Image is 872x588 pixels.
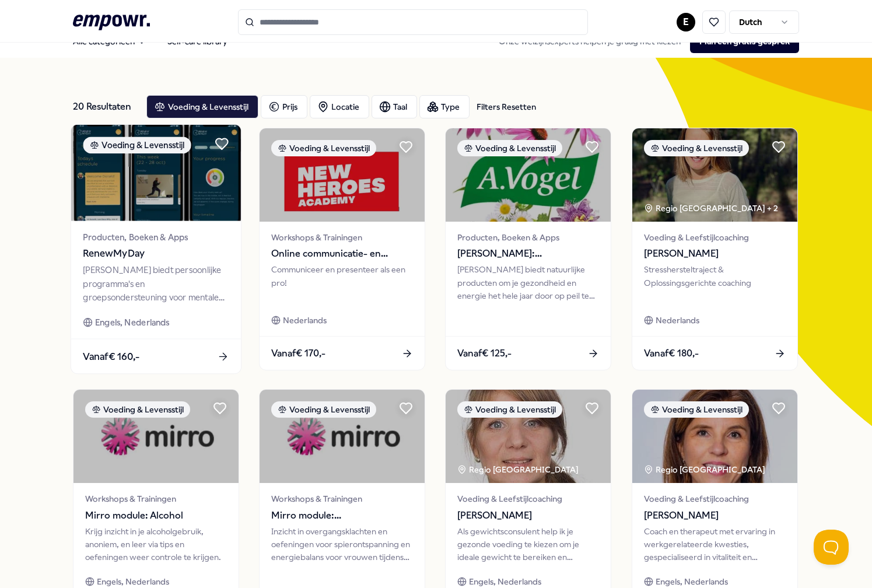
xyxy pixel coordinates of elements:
[271,246,413,261] span: Online communicatie- en presentatietrainingen – New Heroes Academy
[644,525,786,564] div: Coach en therapeut met ervaring in werkgerelateerde kwesties, gespecialiseerd in vitaliteit en vo...
[83,349,139,364] span: Vanaf € 160,-
[71,125,240,221] img: package image
[271,231,413,244] span: Workshops & Trainingen
[271,401,376,418] div: Voeding & Levensstijl
[644,140,749,156] div: Voeding & Levensstijl
[656,575,728,588] span: Engels, Nederlands
[446,390,611,483] img: package image
[83,230,229,244] span: Producten, Boeken & Apps
[261,95,307,118] button: Prijs
[85,492,227,505] span: Workshops & Trainingen
[477,100,536,113] div: Filters Resetten
[632,390,797,483] img: package image
[419,95,470,118] button: Type
[457,463,580,476] div: Regio [GEOGRAPHIC_DATA]
[238,9,588,35] input: Search for products, categories or subcategories
[271,263,413,302] div: Communiceer en presenteer als een pro!
[310,95,369,118] button: Locatie
[656,314,699,327] span: Nederlands
[457,492,599,505] span: Voeding & Leefstijlcoaching
[457,508,599,523] span: [PERSON_NAME]
[85,525,227,564] div: Krijg inzicht in je alcoholgebruik, anoniem, en leer via tips en oefeningen weer controle te krij...
[644,401,749,418] div: Voeding & Levensstijl
[457,263,599,302] div: [PERSON_NAME] biedt natuurlijke producten om je gezondheid en energie het hele jaar door op peil ...
[457,231,599,244] span: Producten, Boeken & Apps
[372,95,417,118] button: Taal
[73,390,239,483] img: package image
[85,508,227,523] span: Mirro module: Alcohol
[73,95,137,118] div: 20 Resultaten
[814,530,849,565] iframe: Help Scout Beacon - Open
[644,492,786,505] span: Voeding & Leefstijlcoaching
[83,264,229,304] div: [PERSON_NAME] biedt persoonlijke programma's en groepsondersteuning voor mentale veerkracht en vi...
[644,202,778,215] div: Regio [GEOGRAPHIC_DATA] + 2
[644,246,786,261] span: [PERSON_NAME]
[283,314,327,327] span: Nederlands
[644,463,767,476] div: Regio [GEOGRAPHIC_DATA]
[469,575,541,588] span: Engels, Nederlands
[85,401,190,418] div: Voeding & Levensstijl
[457,525,599,564] div: Als gewichtsconsulent help ik je gezonde voeding te kiezen om je ideale gewicht te bereiken en be...
[97,575,169,588] span: Engels, Nederlands
[260,128,425,222] img: package image
[271,525,413,564] div: Inzicht in overgangsklachten en oefeningen voor spierontspanning en energiebalans voor vrouwen ti...
[644,263,786,302] div: Stresshersteltraject & Oplossingsgerichte coaching
[677,13,695,32] button: E
[445,128,611,370] a: package imageVoeding & LevensstijlProducten, Boeken & Apps[PERSON_NAME]: Supplementen[PERSON_NAME...
[271,140,376,156] div: Voeding & Levensstijl
[446,128,611,222] img: package image
[632,128,797,222] img: package image
[259,128,425,370] a: package imageVoeding & LevensstijlWorkshops & TrainingenOnline communicatie- en presentatietraini...
[644,508,786,523] span: [PERSON_NAME]
[457,401,562,418] div: Voeding & Levensstijl
[632,128,798,370] a: package imageVoeding & LevensstijlRegio [GEOGRAPHIC_DATA] + 2Voeding & Leefstijlcoaching[PERSON_N...
[146,95,258,118] button: Voeding & Levensstijl
[271,346,325,361] span: Vanaf € 170,-
[83,136,191,153] div: Voeding & Levensstijl
[83,246,229,261] span: RenewMyDay
[95,316,170,329] span: Engels, Nederlands
[70,124,241,374] a: package imageVoeding & LevensstijlProducten, Boeken & AppsRenewMyDay[PERSON_NAME] biedt persoonli...
[271,492,413,505] span: Workshops & Trainingen
[644,231,786,244] span: Voeding & Leefstijlcoaching
[457,246,599,261] span: [PERSON_NAME]: Supplementen
[457,346,512,361] span: Vanaf € 125,-
[271,508,413,523] span: Mirro module: Overgangsklachten
[644,346,699,361] span: Vanaf € 180,-
[260,390,425,483] img: package image
[457,140,562,156] div: Voeding & Levensstijl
